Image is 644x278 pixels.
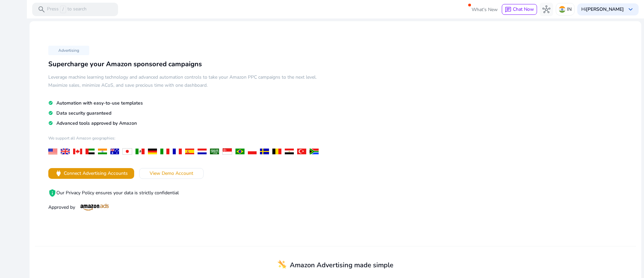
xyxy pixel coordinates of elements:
[559,6,566,13] img: in.svg
[48,100,53,106] mat-icon: check_circle
[48,189,322,197] p: Our Privacy Policy ensures your data is strictly confidential
[581,7,624,12] p: Hi
[55,169,62,177] span: power
[60,6,66,13] span: /
[627,5,635,13] span: keyboard_arrow_down
[48,189,56,197] mat-icon: privacy_tip
[48,135,322,146] h4: We support all Amazon geographies:
[542,5,550,13] span: hub
[56,120,137,126] span: Advanced tools approved by Amazon
[290,261,393,270] span: Amazon Advertising made simple
[139,168,204,179] button: View Demo Account
[586,6,624,12] b: [PERSON_NAME]
[150,170,193,177] span: View Demo Account
[56,100,143,106] span: Automation with easy-to-use templates
[47,6,87,13] p: Press to search
[540,3,553,16] button: hub
[513,6,534,12] span: Chat Now
[64,170,128,177] span: Connect Advertising Accounts
[505,6,512,13] span: chat
[48,46,89,55] p: Advertising
[502,4,537,15] button: chatChat Now
[472,4,498,15] span: What's New
[56,110,111,116] span: Data security guaranteed
[38,5,46,13] span: search
[567,3,572,15] p: IN
[48,204,322,211] p: Approved by
[48,73,322,89] h5: Leverage machine learning technology and advanced automation controls to take your Amazon PPC cam...
[48,60,322,68] h3: Supercharge your Amazon sponsored campaigns
[48,120,53,126] mat-icon: check_circle
[48,168,134,179] button: powerConnect Advertising Accounts
[48,110,53,116] mat-icon: check_circle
